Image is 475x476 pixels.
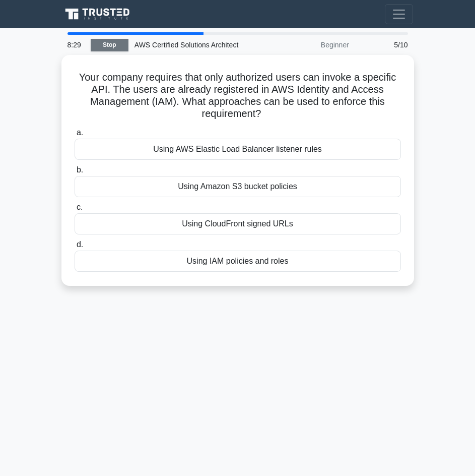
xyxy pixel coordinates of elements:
[77,203,83,211] span: c.
[128,35,267,55] div: AWS Certified Solutions Architect
[267,35,355,55] div: Beginner
[385,4,413,24] button: Toggle navigation
[75,139,401,160] div: Using AWS Elastic Load Balancer listener rules
[77,165,83,174] span: b.
[77,240,83,249] span: d.
[74,71,402,121] h5: Your company requires that only authorized users can invoke a specific API. The users are already...
[75,213,401,234] div: Using CloudFront signed URLs
[355,35,414,55] div: 5/10
[75,176,401,197] div: Using Amazon S3 bucket policies
[77,128,83,137] span: a.
[91,39,128,51] a: Stop
[61,35,91,55] div: 8:29
[75,251,401,272] div: Using IAM policies and roles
